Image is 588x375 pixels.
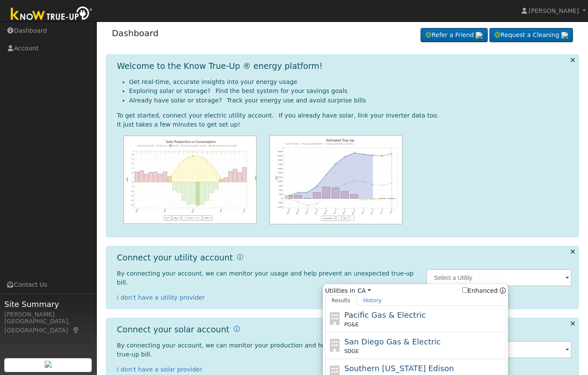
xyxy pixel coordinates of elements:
a: Dashboard [112,28,159,38]
div: To get started, connect your electric utility account. If you already have solar, link your inver... [117,111,572,120]
span: SDGE [344,347,359,355]
a: I don't have a utility provider [117,294,205,301]
img: retrieve [561,32,568,39]
img: retrieve [45,361,52,368]
a: Request a Cleaning [489,28,573,43]
img: Know True-Up [6,5,97,24]
span: Pacific Gas & Electric [344,310,426,319]
a: Refer a Friend [421,28,488,43]
a: Results [325,295,357,306]
h1: Connect your solar account [117,325,229,335]
a: CA [357,286,371,295]
div: [GEOGRAPHIC_DATA], [GEOGRAPHIC_DATA] [4,317,92,335]
span: San Diego Gas & Electric [344,337,441,346]
span: Site Summary [4,298,92,310]
span: By connecting your account, we can monitor your usage and help prevent an unexpected true-up bill. [117,270,414,286]
span: PG&E [344,321,359,329]
img: retrieve [476,32,483,39]
li: Exploring solar or storage? Find the best system for your savings goals [129,87,572,96]
span: By connecting your account, we can monitor your production and help prevent an unexpected true-up... [117,342,404,358]
h1: Welcome to the Know True-Up ® energy platform! [117,61,323,71]
li: Get real-time, accurate insights into your energy usage [129,77,572,87]
span: Show enhanced providers [462,286,506,295]
a: I don't have a solar provider [117,366,203,373]
a: History [357,295,388,306]
input: Select a Utility [426,269,572,286]
input: Enhanced [462,287,468,293]
a: Enhanced Providers [500,287,506,294]
h1: Connect your utility account [117,253,233,263]
div: [PERSON_NAME] [4,310,92,319]
a: Map [72,327,80,334]
div: It just takes a few minutes to get set up! [117,120,572,129]
label: Enhanced [462,286,498,295]
span: [PERSON_NAME] [529,7,579,14]
span: Southern [US_STATE] Edison [344,364,454,373]
li: Already have solar or storage? Track your energy use and avoid surprise bills [129,96,572,105]
span: Utilities in [325,286,506,295]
